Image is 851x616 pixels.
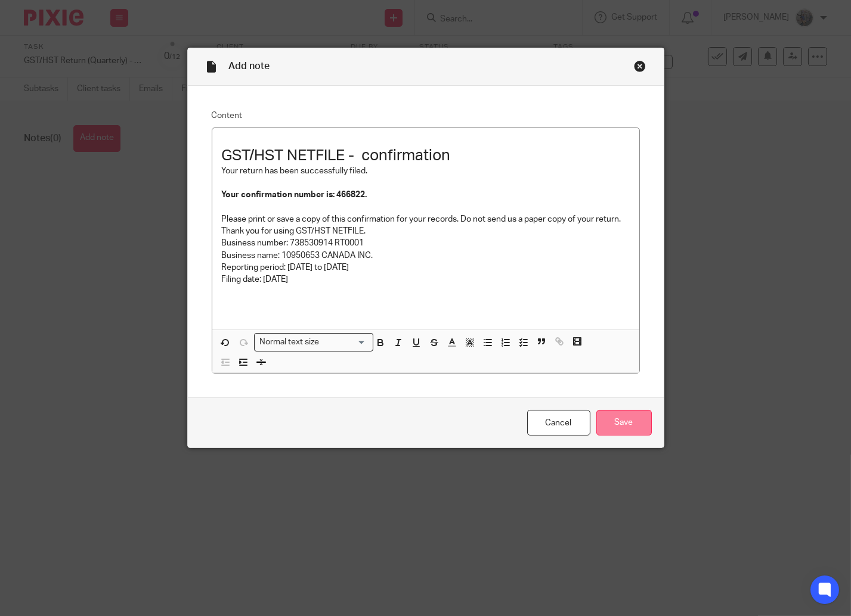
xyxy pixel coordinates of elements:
p: Your return has been successfully filed. Please print or save a copy of this confirmation for you... [222,165,630,238]
strong: Your confirmation number is: 466822. [222,191,367,199]
span: Normal text size [257,336,322,349]
p: Business number: 738530914 RT0001 [222,237,630,249]
input: Save [596,410,652,435]
a: Cancel [527,410,590,435]
input: Search for option [323,336,366,349]
div: Close this dialog window [634,60,646,72]
label: Content [212,110,640,122]
p: Business name: 10950653 CANADA INC. [222,250,630,262]
p: Reporting period: [DATE] to [DATE] [222,262,630,273]
p: Filing date: [DATE] [222,273,630,285]
div: Search for option [254,333,373,351]
h1: GST/HST NETFILE - confirmation [222,147,630,165]
span: Add note [229,61,270,71]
